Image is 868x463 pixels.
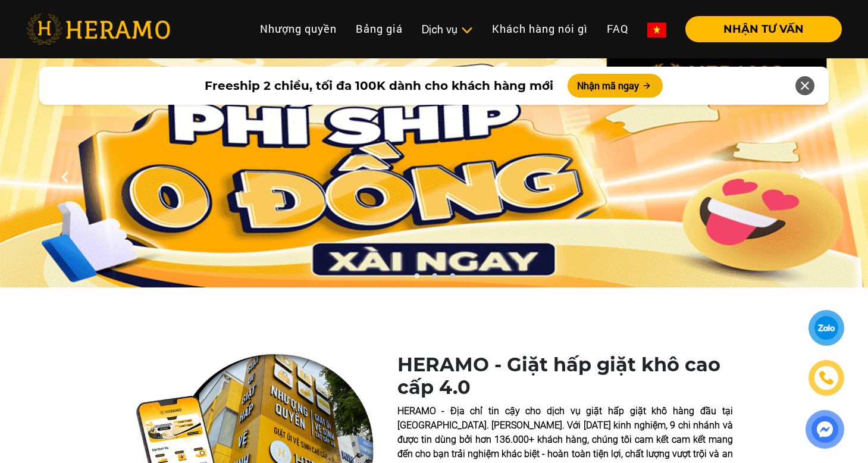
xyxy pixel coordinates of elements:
a: phone-icon [810,362,842,394]
span: Freeship 2 chiều, tối đa 100K dành cho khách hàng mới [205,77,553,95]
h1: HERAMO - Giặt hấp giặt khô cao cấp 4.0 [397,353,733,399]
img: phone-icon [820,371,833,384]
img: subToggleIcon [460,24,473,36]
img: heramo-logo.png [26,14,170,45]
div: Dịch vụ [422,21,473,37]
button: 1 [411,273,422,284]
button: 3 [446,273,458,284]
img: vn-flag.png [647,23,666,37]
a: FAQ [597,16,638,42]
a: Nhượng quyền [250,16,346,42]
a: Khách hàng nói gì [482,16,597,42]
button: Nhận mã ngay [568,74,663,98]
a: NHẬN TƯ VẤN [676,24,842,35]
button: NHẬN TƯ VẤN [685,16,842,42]
button: 2 [428,273,440,284]
a: Bảng giá [346,16,412,42]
